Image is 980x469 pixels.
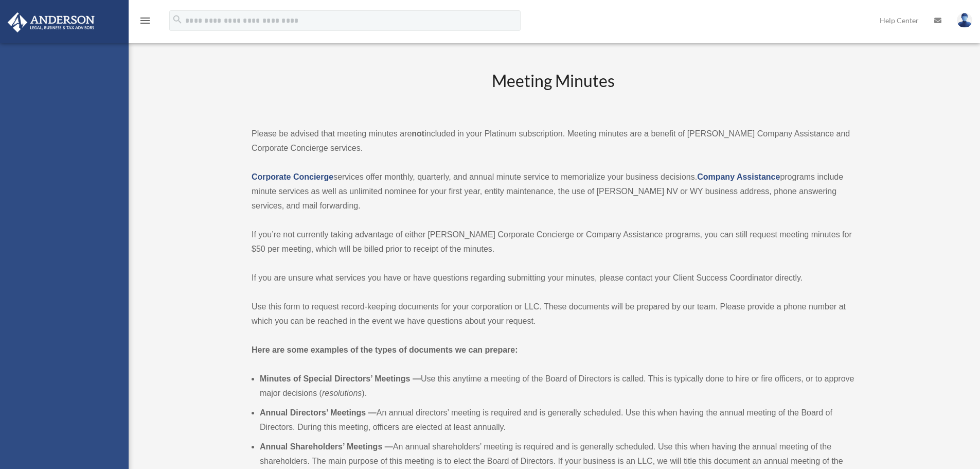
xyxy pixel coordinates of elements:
[172,14,183,25] i: search
[252,172,333,181] a: Corporate Concierge
[5,12,98,32] img: Anderson Advisors Platinum Portal
[252,170,854,213] p: services offer monthly, quarterly, and annual minute service to memorialize your business decisio...
[412,129,424,138] strong: not
[260,406,854,435] li: An annual directors’ meeting is required and is generally scheduled. Use this when having the ann...
[139,18,151,27] a: menu
[252,271,854,285] p: If you are unsure what services you have or have questions regarding submitting your minutes, ple...
[697,172,780,181] a: Company Assistance
[252,228,854,256] p: If you’re not currently taking advantage of either [PERSON_NAME] Corporate Concierge or Company A...
[252,300,854,328] p: Use this form to request record-keeping documents for your corporation or LLC. These documents wi...
[252,127,854,155] p: Please be advised that meeting minutes are included in your Platinum subscription. Meeting minute...
[322,389,362,397] em: resolutions
[252,345,518,354] strong: Here are some examples of the types of documents we can prepare:
[260,442,393,451] b: Annual Shareholders’ Meetings —
[957,13,972,28] img: User Pic
[260,374,421,383] b: Minutes of Special Directors’ Meetings —
[260,372,854,401] li: Use this anytime a meeting of the Board of Directors is called. This is typically done to hire or...
[260,408,377,417] b: Annual Directors’ Meetings —
[139,14,151,27] i: menu
[252,70,854,112] h2: Meeting Minutes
